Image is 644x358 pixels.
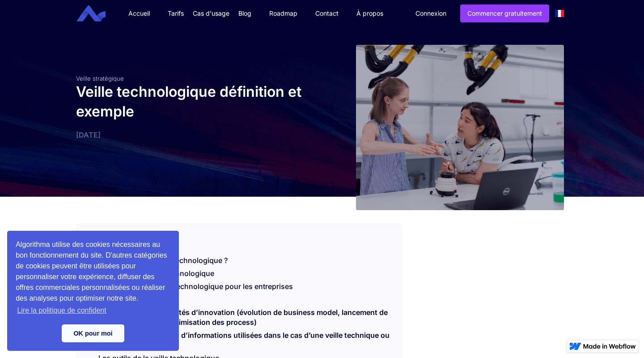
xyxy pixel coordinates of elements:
img: Made in Webflow [583,344,636,349]
a: Commencer gratuitement [460,4,549,22]
span: Algorithma utilise des cookies nécessaires au bon fonctionnement du site. D'autres catégories de ... [16,239,170,317]
a: home [83,5,112,22]
a: Identifier des opportunités d’innovation (évolution de business model, lancement de nouveaux prod... [98,308,388,331]
a: dismiss cookie message [62,324,124,342]
div: cookieconsent [7,231,179,351]
a: Les principales sources d’informations utilisées dans le cas d’une veille technique ou technologi... [98,331,390,354]
div: Cas d'usage [193,9,229,18]
h1: Veille technologique définition et exemple [76,82,318,121]
div: SOMMAIRE [76,224,401,247]
div: [DATE] [76,130,318,139]
div: Veille stratégique [76,75,318,82]
a: Connexion [409,5,453,22]
a: Les enjeux de la veille technologique pour les entreprises [98,282,293,291]
a: learn more about cookies [16,304,108,317]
